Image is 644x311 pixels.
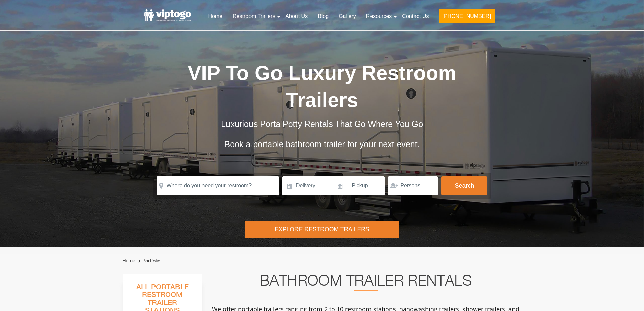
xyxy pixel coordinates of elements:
a: Blog [313,9,334,24]
a: Resources [361,9,397,24]
button: [PHONE_NUMBER] [439,9,494,23]
a: Home [123,258,135,263]
li: Portfolio [137,257,160,265]
h2: Bathroom Trailer Rentals [211,274,520,291]
input: Where do you need your restroom? [157,176,279,195]
a: About Us [280,9,313,24]
a: Contact Us [397,9,434,24]
a: [PHONE_NUMBER] [434,9,499,27]
a: Home [203,9,228,24]
span: Luxurious Porta Potty Rentals That Go Where You Go [221,119,423,129]
input: Pickup [334,176,385,195]
div: Explore Restroom Trailers [245,221,399,238]
input: Persons [388,176,438,195]
span: VIP To Go Luxury Restroom Trailers [188,62,456,111]
a: Restroom Trailers [228,9,280,24]
span: | [331,176,333,198]
a: Gallery [334,9,361,24]
input: Delivery [282,176,331,195]
button: Search [441,176,487,195]
span: Book a portable bathroom trailer for your next event. [224,139,420,149]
